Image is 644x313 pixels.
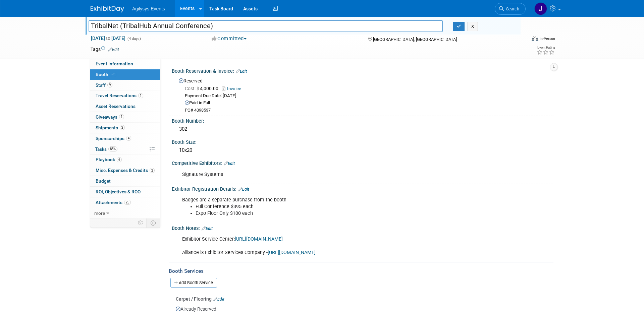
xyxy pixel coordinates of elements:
[138,93,143,98] span: 1
[176,296,548,302] div: Carpet / Flooring
[91,6,124,12] img: ExhibitDay
[124,200,131,205] span: 25
[373,37,457,42] span: [GEOGRAPHIC_DATA], [GEOGRAPHIC_DATA]
[96,93,143,98] span: Travel Reservations
[91,35,126,41] span: [DATE] [DATE]
[111,72,115,76] i: Booth reservation complete
[90,154,160,165] a: Playbook6
[96,157,122,162] span: Playbook
[90,101,160,112] a: Asset Reservations
[96,61,133,66] span: Event Information
[222,86,245,91] a: Invoice
[504,6,519,11] span: Search
[90,197,160,208] a: Attachments25
[185,86,221,91] span: 4,000.00
[96,189,141,194] span: ROI, Objectives & ROO
[132,6,165,11] span: Agilysys Events
[534,2,547,15] img: Justin Oram
[95,146,117,152] span: Tasks
[169,267,553,275] div: Booth Services
[172,116,553,124] div: Booth Number:
[94,210,105,216] span: more
[90,112,160,122] a: Giveaways1
[170,278,217,288] a: Add Booth Service
[96,136,131,141] span: Sponsorships
[90,208,160,218] a: more
[96,114,124,120] span: Giveaways
[90,176,160,186] a: Budget
[90,165,160,176] a: Misc. Expenses & Credits2
[268,250,316,255] a: [URL][DOMAIN_NAME]
[90,80,160,90] a: Staff9
[90,90,160,101] a: Travel Reservations1
[96,125,125,130] span: Shipments
[91,46,119,53] td: Tags
[177,145,548,155] div: 10x20
[147,218,160,227] td: Toggle Event Tabs
[213,297,224,302] a: Edit
[96,168,155,173] span: Misc. Expenses & Credits
[185,86,200,91] span: Cost: $
[96,178,111,184] span: Budget
[96,82,112,88] span: Staff
[172,184,553,193] div: Exhibitor Registration Details:
[135,218,147,227] td: Personalize Event Tab Strip
[96,72,116,77] span: Booth
[537,46,555,49] div: Event Rating
[172,158,553,167] div: Competitive Exhibitors:
[185,93,548,99] div: Payment Due Date: [DATE]
[172,223,553,232] div: Booth Notes:
[177,124,548,134] div: 302
[177,193,480,220] div: Badges are a separate purchase from the booth
[539,36,555,41] div: In-Person
[172,66,553,75] div: Booth Reservation & Invoice:
[202,226,213,231] a: Edit
[90,144,160,154] a: Tasks85%
[150,168,155,173] span: 2
[117,157,122,162] span: 6
[468,22,478,31] button: X
[120,125,125,130] span: 2
[96,104,136,109] span: Asset Reservations
[495,3,526,15] a: Search
[96,200,131,205] span: Attachments
[172,137,553,145] div: Booth Size:
[185,100,548,106] div: Paid in Full
[177,76,548,114] div: Reserved
[90,59,160,69] a: Event Information
[90,187,160,197] a: ROI, Objectives & ROO
[90,69,160,80] a: Booth
[177,233,480,259] div: Exhibitor Service Center: Alliance is Exhibitor Services Company -
[235,236,283,242] a: [URL][DOMAIN_NAME]
[486,35,555,45] div: Event Format
[532,36,538,41] img: Format-Inperson.png
[90,123,160,133] a: Shipments2
[108,47,119,52] a: Edit
[107,82,112,87] span: 9
[238,187,249,192] a: Edit
[177,168,480,181] div: Signature Systems
[127,37,141,41] span: (4 days)
[108,146,117,151] span: 85%
[196,210,476,217] li: Expo Floor Only $100 each
[185,108,548,113] div: PO# 4098537
[90,133,160,144] a: Sponsorships4
[119,114,124,119] span: 1
[196,203,476,210] li: Full Conference $395 each
[236,69,247,74] a: Edit
[126,136,131,141] span: 4
[224,161,235,166] a: Edit
[209,35,249,42] button: Committed
[105,36,111,41] span: to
